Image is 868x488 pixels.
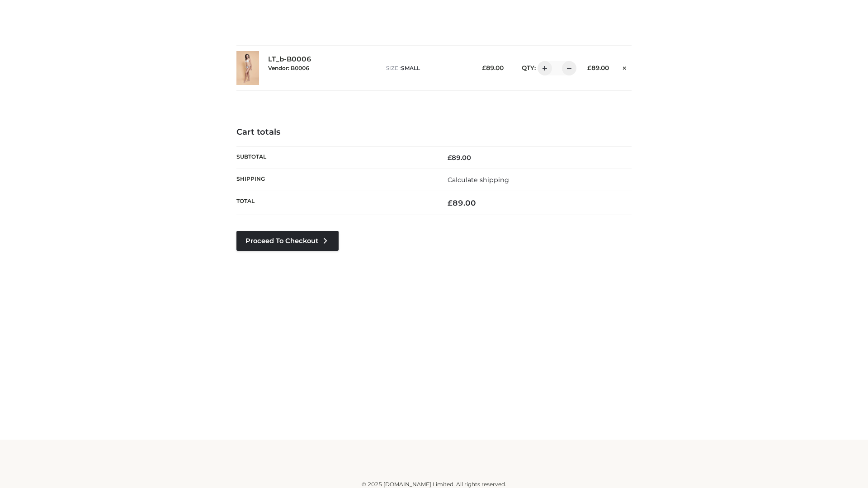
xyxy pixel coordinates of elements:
span: £ [587,64,591,71]
th: Total [236,191,434,215]
small: Vendor: B0006 [268,65,309,71]
a: Proceed to Checkout [236,231,339,251]
div: LT_b-B0006 [268,55,377,80]
span: £ [448,198,453,207]
div: QTY: [513,61,573,75]
bdi: 89.00 [587,64,609,71]
bdi: 89.00 [448,154,471,162]
span: £ [448,154,452,162]
bdi: 89.00 [448,198,476,207]
th: Shipping [236,169,434,191]
h4: Cart totals [236,127,632,137]
p: size : [386,64,468,72]
th: Subtotal [236,146,434,169]
span: £ [482,64,486,71]
a: Remove this item [618,61,632,73]
span: SMALL [401,65,420,71]
a: Calculate shipping [448,176,509,184]
bdi: 89.00 [482,64,504,71]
